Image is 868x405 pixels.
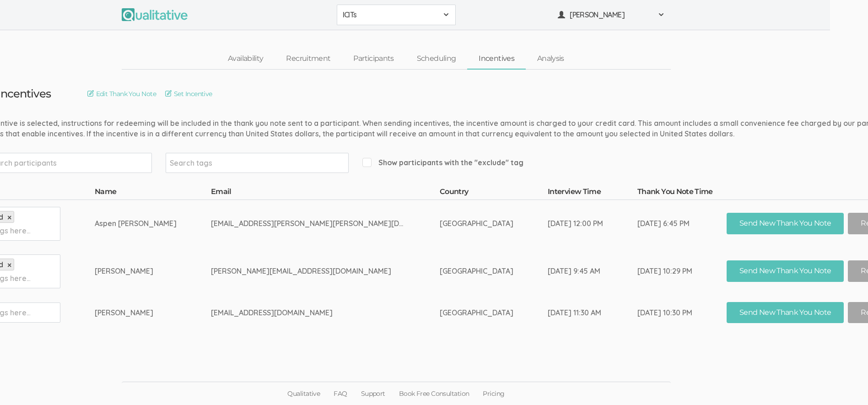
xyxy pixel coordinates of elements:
[122,8,188,21] img: Qualitative
[637,308,692,318] div: [DATE] 10:30 PM
[440,200,548,248] td: [GEOGRAPHIC_DATA]
[211,248,440,295] td: [PERSON_NAME][EMAIL_ADDRESS][DOMAIN_NAME]
[548,200,637,248] td: [DATE] 12:00 PM
[354,382,392,405] a: Support
[7,261,11,269] a: ×
[548,295,637,330] td: [DATE] 11:30 AM
[637,218,692,229] div: [DATE] 6:45 PM
[95,187,211,200] th: Name
[280,382,327,405] a: Qualitative
[440,295,548,330] td: [GEOGRAPHIC_DATA]
[95,200,211,248] td: Aspen [PERSON_NAME]
[327,382,354,405] a: FAQ
[467,49,526,69] a: Incentives
[637,187,727,200] th: Thank You Note Time
[342,49,405,69] a: Participants
[440,248,548,295] td: [GEOGRAPHIC_DATA]
[95,295,211,330] td: [PERSON_NAME]
[548,187,637,200] th: Interview Time
[337,5,456,25] button: ICITs
[548,248,637,295] td: [DATE] 9:45 AM
[165,89,212,99] a: Set Incentive
[343,10,438,20] span: ICITs
[392,382,476,405] a: Book Free Consultation
[211,295,440,330] td: [EMAIL_ADDRESS][DOMAIN_NAME]
[170,157,227,169] input: Search tags
[552,5,671,25] button: [PERSON_NAME]
[211,187,440,200] th: Email
[727,302,844,324] button: Send New Thank You Note
[526,49,576,69] a: Analysis
[275,49,342,69] a: Recruitment
[87,89,156,99] a: Edit Thank You Note
[476,382,511,405] a: Pricing
[570,10,652,20] span: [PERSON_NAME]
[362,157,523,168] span: Show participants with the "exclude" tag
[95,248,211,295] td: [PERSON_NAME]
[727,260,844,282] button: Send New Thank You Note
[637,266,692,276] div: [DATE] 10:29 PM
[405,49,468,69] a: Scheduling
[727,213,844,234] button: Send New Thank You Note
[440,187,548,200] th: Country
[822,361,868,405] iframe: Chat Widget
[211,200,440,248] td: [EMAIL_ADDRESS][PERSON_NAME][PERSON_NAME][DOMAIN_NAME]
[216,49,275,69] a: Availability
[7,214,11,221] a: ×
